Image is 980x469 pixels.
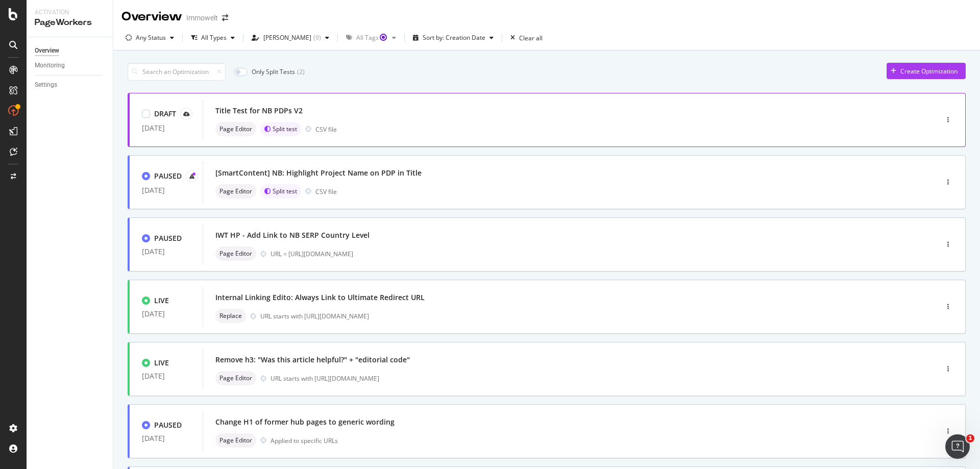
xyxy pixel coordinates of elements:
div: Settings [35,80,57,90]
button: Sort by: Creation Date [409,30,498,46]
div: LIVE [154,358,169,368]
div: [DATE] [142,124,190,132]
div: Change H1 of former hub pages to generic wording [215,417,395,427]
div: Monitoring [35,60,65,71]
div: CSV file [315,187,337,196]
div: PageWorkers [35,17,105,29]
div: brand label [260,184,301,199]
div: URL = [URL][DOMAIN_NAME] [271,250,894,258]
a: Monitoring [35,60,106,71]
span: Split test [273,126,297,132]
button: All Types [187,30,239,46]
div: neutral label [215,371,256,385]
span: 1 [966,434,974,442]
div: Remove h3: "Was this article helpful?" + "editorial code" [215,355,410,365]
a: Overview [35,45,106,56]
div: Internal Linking Edito: Always Link to Ultimate Redirect URL [215,292,425,303]
div: All Types [201,35,227,41]
div: neutral label [215,246,256,261]
button: Create Optimization [887,63,966,79]
div: Applied to specific URLs [271,436,338,445]
span: Replace [219,313,242,319]
div: Overview [121,8,182,26]
iframe: Intercom live chat [945,434,970,459]
div: [SmartContent] NB: Highlight Project Name on PDP in Title [215,168,422,178]
div: PAUSED [154,171,182,181]
div: Activation [35,8,105,17]
div: URL starts with [URL][DOMAIN_NAME] [271,374,894,383]
span: Page Editor [219,251,252,257]
div: ( 9 ) [313,35,321,41]
div: Any Status [136,35,166,41]
div: IWT HP - Add Link to NB SERP Country Level [215,230,370,240]
button: Clear all [506,30,543,46]
div: [DATE] [142,310,190,318]
button: [PERSON_NAME](9) [248,30,333,46]
div: All Tags [356,35,388,41]
div: Clear all [519,34,543,42]
div: neutral label [215,309,246,323]
div: URL starts with [URL][DOMAIN_NAME] [260,312,894,320]
input: Search an Optimization [128,63,226,81]
div: Overview [35,45,59,56]
div: [DATE] [142,248,190,256]
div: Only Split Tests [252,67,295,76]
div: neutral label [215,184,256,199]
div: [DATE] [142,434,190,442]
div: ( 2 ) [297,67,305,76]
span: Page Editor [219,375,252,381]
div: LIVE [154,295,169,306]
span: Page Editor [219,126,252,132]
span: Page Editor [219,188,252,194]
div: Tooltip anchor [379,33,388,42]
div: Create Optimization [900,67,958,76]
span: Page Editor [219,437,252,443]
div: Sort by: Creation Date [423,35,485,41]
div: neutral label [215,433,256,448]
button: All TagsTooltip anchor [342,30,400,46]
div: [DATE] [142,372,190,380]
div: PAUSED [154,233,182,243]
div: PAUSED [154,420,182,430]
div: neutral label [215,122,256,136]
div: [DATE] [142,186,190,194]
a: Settings [35,80,106,90]
div: CSV file [315,125,337,134]
div: Title Test for NB PDPs V2 [215,106,303,116]
span: Split test [273,188,297,194]
div: [PERSON_NAME] [263,35,311,41]
div: arrow-right-arrow-left [222,14,228,21]
div: Immowelt [186,13,218,23]
button: Any Status [121,30,178,46]
div: brand label [260,122,301,136]
div: DRAFT [154,109,176,119]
